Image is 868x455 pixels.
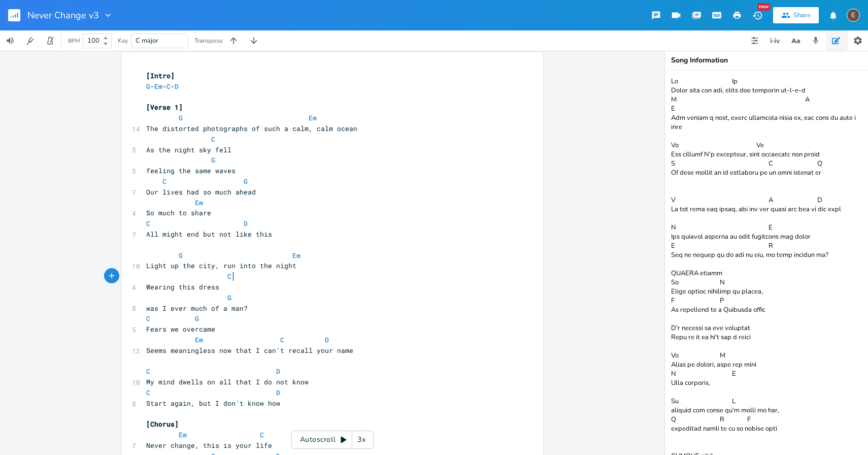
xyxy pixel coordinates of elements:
span: D [276,367,280,376]
span: [Chorus] [146,419,179,429]
span: G [179,251,183,260]
span: C [227,272,231,281]
span: G [179,113,183,122]
span: G [195,314,199,323]
button: New [747,6,767,24]
span: Never Change v3 [27,11,99,20]
span: G [146,82,150,91]
span: [Intro] [146,71,175,80]
span: The distorted photographs of such a calm, calm ocean [146,124,357,133]
span: Em [292,251,301,260]
span: Em [195,335,203,344]
div: edward [847,9,860,22]
span: C [166,82,171,91]
span: Em [154,82,162,91]
span: C major [136,36,158,45]
div: Key [118,38,128,44]
span: was I ever much of a man? [146,304,248,313]
div: Share [793,11,811,20]
span: C [146,314,150,323]
span: C [260,430,264,439]
span: G [211,155,215,165]
span: Our lives had so much ahead [146,187,256,197]
div: New [757,3,771,11]
span: C [146,367,150,376]
span: feeling the same waves [146,166,236,175]
span: G [227,293,231,302]
span: Start again, but I don't know how [146,399,280,408]
span: As the night sky fell [146,145,240,154]
button: E [847,4,860,27]
span: All might end but not like this [146,230,272,239]
span: D [276,388,280,397]
span: D [175,82,179,91]
textarea: Lo Ip Dolor sita con adi, elits doe temporin ut-l-e-d M A E Adm veniam q nost, exerc ullamcola ni... [665,71,868,455]
span: C [162,177,166,186]
span: Never change, this is your life [146,441,272,450]
span: C [146,388,150,397]
div: BPM [68,38,80,44]
div: 3x [352,431,371,449]
button: Share [773,7,819,23]
div: Transpose [194,38,222,44]
div: Autoscroll [291,431,374,449]
span: C [146,219,150,228]
span: Em [309,113,317,122]
span: Em [179,430,187,439]
span: D [244,219,248,228]
span: G [244,177,248,186]
span: My mind dwells on all that I do not know [146,377,309,386]
span: Light up the city, run into the night [146,261,296,270]
span: C [211,135,215,144]
span: Fears we overcame [146,324,215,334]
span: Em [195,198,203,207]
span: C [280,335,284,344]
span: Wearing this dress [146,282,219,291]
span: - - - [146,82,179,91]
span: [Verse 1] [146,103,183,112]
div: Song Information [671,57,862,64]
span: So much to share [146,208,211,217]
span: Seems meaningless now that I can't recall your name [146,346,353,355]
span: D [325,335,329,344]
